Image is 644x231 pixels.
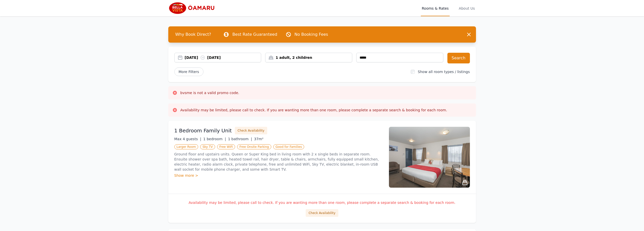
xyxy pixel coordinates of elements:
div: 1 adult, 2 children [265,55,352,60]
p: Best Rate Guaranteed [232,31,277,38]
p: Ground floor and upstairs units. Queen or Super King bed in living room with 2 x single beds in s... [174,152,383,172]
label: Show all room types / listings [418,70,470,74]
span: Max 4 guests | [174,137,201,141]
p: Availability may be limited, please call to check. If you are wanting more than one room, please ... [174,200,470,205]
span: Why Book Direct? [171,29,215,40]
button: Check Availability [235,127,267,134]
button: Search [447,53,470,63]
span: Free Onsite Parking [237,144,271,149]
span: 1 bedroom | [203,137,226,141]
h3: 1 Bedroom Family Unit [174,127,232,134]
div: Show more > [174,173,383,178]
span: Larger Room [174,144,198,149]
span: More Filters [174,67,203,76]
h3: Availability may be limited, please call to check. If you are wanting more than one room, please ... [180,108,447,113]
span: 1 bathroom | [228,137,252,141]
div: [DATE] [DATE] [185,55,261,60]
span: Sky TV [200,144,215,149]
span: Good for Families [273,144,304,149]
span: Free WiFi [217,144,235,149]
p: No Booking Fees [295,31,328,38]
button: Check Availability [306,209,338,217]
span: 37m² [254,137,263,141]
h3: bvsme is not a valid promo code. [180,90,239,95]
img: Bella Vista Oamaru [168,2,217,14]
